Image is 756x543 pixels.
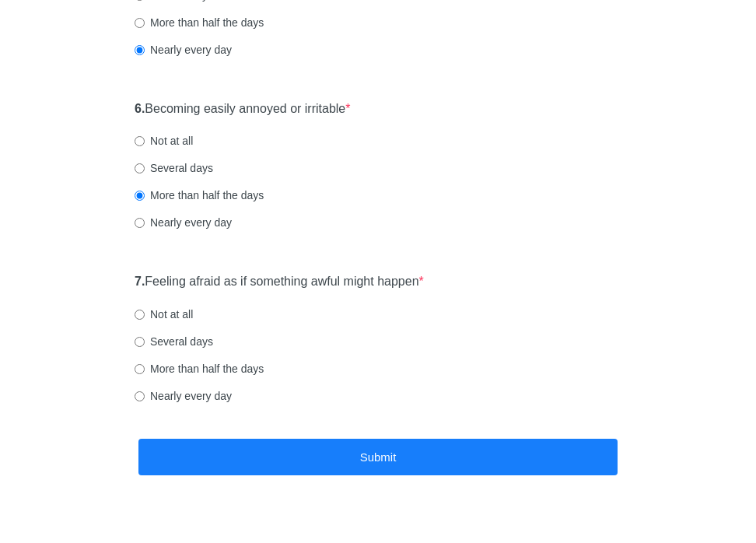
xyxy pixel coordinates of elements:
[135,388,232,404] label: Nearly every day
[135,361,264,377] label: More than half the days
[135,136,145,146] input: Not at all
[135,18,145,28] input: More than half the days
[135,42,232,58] label: Nearly every day
[135,337,145,347] input: Several days
[135,100,351,118] label: Becoming easily annoyed or irritable
[135,102,145,115] strong: 6.
[135,364,145,374] input: More than half the days
[135,187,264,203] label: More than half the days
[135,191,145,201] input: More than half the days
[135,310,145,320] input: Not at all
[135,275,145,288] strong: 7.
[135,273,424,291] label: Feeling afraid as if something awful might happen
[135,15,264,30] label: More than half the days
[135,163,145,173] input: Several days
[135,133,193,149] label: Not at all
[135,218,145,228] input: Nearly every day
[135,215,232,230] label: Nearly every day
[135,45,145,55] input: Nearly every day
[135,334,213,349] label: Several days
[135,307,193,322] label: Not at all
[135,391,145,401] input: Nearly every day
[135,160,213,176] label: Several days
[138,439,618,475] button: Submit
